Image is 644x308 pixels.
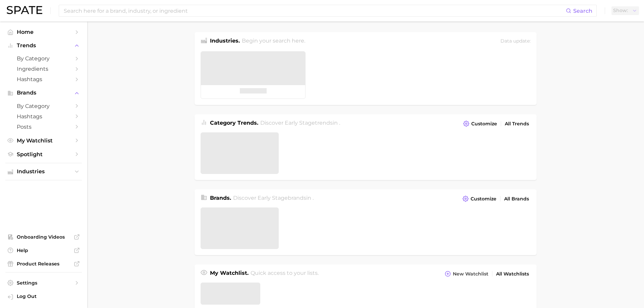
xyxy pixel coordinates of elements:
[503,119,531,128] a: All Trends
[17,55,70,62] span: by Category
[17,234,70,240] span: Onboarding Videos
[17,137,70,144] span: My Watchlist
[611,6,639,15] button: Show
[5,278,82,288] a: Settings
[471,196,496,202] span: Customize
[461,194,498,203] button: Customize
[5,53,82,64] a: by Category
[17,103,70,109] span: by Category
[5,167,82,177] button: Industries
[5,122,82,132] a: Posts
[210,195,231,201] span: Brands .
[5,135,82,146] a: My Watchlist
[5,232,82,242] a: Onboarding Videos
[5,88,82,98] button: Brands
[17,90,70,96] span: Brands
[210,269,249,279] h1: My Watchlist.
[260,120,340,126] span: Discover Early Stage trends in .
[494,269,531,279] a: All Watchlists
[505,121,529,127] span: All Trends
[17,66,70,72] span: Ingredients
[613,9,628,12] span: Show
[17,76,70,82] span: Hashtags
[17,29,70,35] span: Home
[462,119,499,128] button: Customize
[17,247,70,253] span: Help
[5,259,82,269] a: Product Releases
[471,121,497,127] span: Customize
[210,120,258,126] span: Category Trends .
[5,64,82,74] a: Ingredients
[500,37,531,46] div: Data update:
[17,261,70,267] span: Product Releases
[5,111,82,122] a: Hashtags
[5,74,82,84] a: Hashtags
[17,280,70,286] span: Settings
[5,291,82,303] a: Log out. Currently logged in with e-mail jkno@cosmax.com.
[17,151,70,158] span: Spotlight
[443,269,490,279] button: New Watchlist
[242,37,305,46] h2: Begin your search here.
[17,124,70,130] span: Posts
[453,271,488,277] span: New Watchlist
[17,169,70,175] span: Industries
[5,41,82,51] button: Trends
[233,195,314,201] span: Discover Early Stage brands in .
[573,8,592,14] span: Search
[5,149,82,160] a: Spotlight
[5,101,82,111] a: by Category
[5,245,82,255] a: Help
[63,5,566,16] input: Search here for a brand, industry, or ingredient
[7,6,42,14] img: SPATE
[17,43,70,49] span: Trends
[496,271,529,277] span: All Watchlists
[5,27,82,37] a: Home
[502,194,531,203] a: All Brands
[251,269,319,279] h2: Quick access to your lists.
[17,113,70,120] span: Hashtags
[504,196,529,202] span: All Brands
[210,37,240,46] h1: Industries.
[17,293,76,299] span: Log Out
